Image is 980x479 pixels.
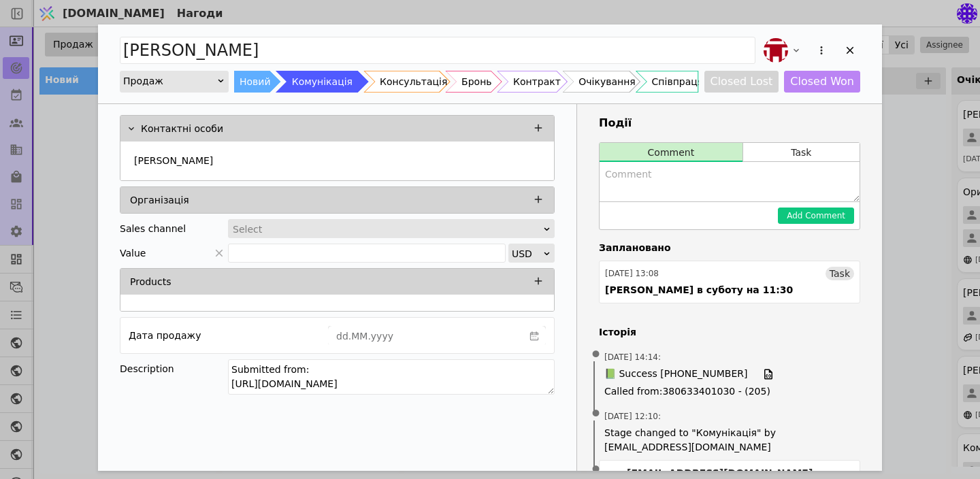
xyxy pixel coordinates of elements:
[461,71,491,93] div: Бронь
[600,143,742,162] button: Comment
[512,244,542,263] div: USD
[141,122,223,136] p: Контактні особи
[228,359,555,395] textarea: Submitted from: [URL][DOMAIN_NAME]
[764,38,788,63] img: bo
[743,143,860,162] button: Task
[240,71,271,93] div: Новий
[134,154,213,168] p: [PERSON_NAME]
[604,410,661,423] span: [DATE] 12:10 :
[652,71,704,93] div: Співпраця
[589,337,603,372] span: •
[380,71,447,93] div: Консультація
[120,219,186,238] div: Sales channel
[529,331,539,341] svg: calender simple
[120,359,228,378] div: Description
[605,283,793,297] div: [PERSON_NAME] в суботу на 11:30
[704,71,779,93] button: Closed Lost
[130,275,171,289] p: Products
[98,24,882,471] div: Add Opportunity
[130,193,189,208] p: Організація
[123,71,216,90] div: Продаж
[120,244,146,263] span: Value
[604,426,855,455] span: Stage changed to "Комунікація" by [EMAIL_ADDRESS][DOMAIN_NAME]
[329,327,523,346] input: dd.MM.yyyy
[605,267,659,280] div: [DATE] 13:08
[599,241,860,255] h4: Заплановано
[604,351,661,363] span: [DATE] 14:14 :
[604,384,855,399] span: Called from : 380633401030 - (205)
[578,71,635,93] div: Очікування
[826,267,854,280] div: Task
[599,115,860,131] h3: Події
[599,325,860,340] h4: Історія
[513,71,561,93] div: Контракт
[589,397,603,431] span: •
[604,367,747,382] span: 📗 Success [PHONE_NUMBER]
[292,71,353,93] div: Комунікація
[778,208,854,224] button: Add Comment
[233,220,541,239] div: Select
[129,326,201,345] div: Дата продажу
[784,71,860,93] button: Closed Won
